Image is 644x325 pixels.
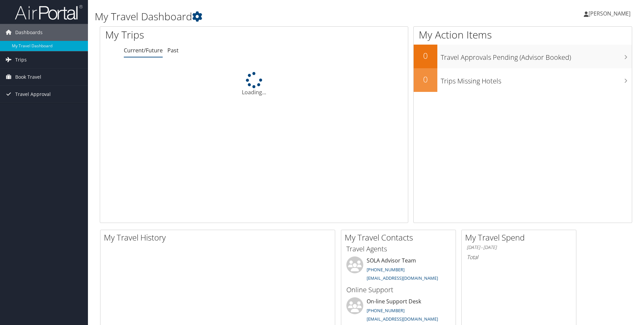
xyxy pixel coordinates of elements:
[367,316,438,322] a: [EMAIL_ADDRESS][DOMAIN_NAME]
[105,28,275,42] h1: My Trips
[414,28,632,42] h1: My Action Items
[15,86,51,103] span: Travel Approval
[95,9,456,24] h1: My Travel Dashboard
[441,49,632,62] h3: Travel Approvals Pending (Advisor Booked)
[414,50,437,61] h2: 0
[100,72,408,96] div: Loading...
[15,69,41,85] span: Book Travel
[465,232,576,243] h2: My Travel Spend
[346,244,451,254] h3: Travel Agents
[15,4,83,20] img: airportal-logo.png
[367,307,405,314] a: [PHONE_NUMBER]
[15,24,43,41] span: Dashboards
[467,253,571,261] h6: Total
[441,73,632,86] h3: Trips Missing Hotels
[414,45,632,68] a: 0Travel Approvals Pending (Advisor Booked)
[367,275,438,281] a: [EMAIL_ADDRESS][DOMAIN_NAME]
[584,3,637,24] a: [PERSON_NAME]
[343,297,454,325] li: On-line Support Desk
[345,232,456,243] h2: My Travel Contacts
[167,47,179,54] a: Past
[589,10,630,17] span: [PERSON_NAME]
[124,47,163,54] a: Current/Future
[15,51,27,68] span: Trips
[414,68,632,92] a: 0Trips Missing Hotels
[343,256,454,284] li: SOLA Advisor Team
[367,267,405,273] a: [PHONE_NUMBER]
[414,74,437,85] h2: 0
[467,244,571,251] h6: [DATE] - [DATE]
[104,232,335,243] h2: My Travel History
[346,285,451,295] h3: Online Support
